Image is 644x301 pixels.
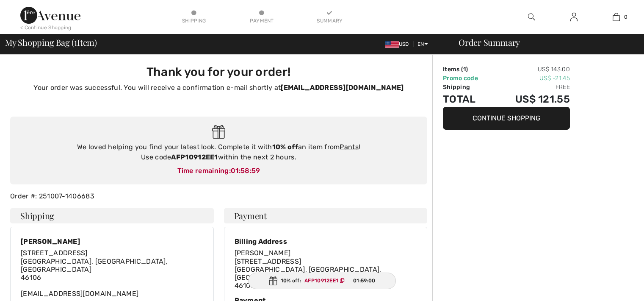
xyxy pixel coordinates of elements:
[5,191,432,201] div: Order #: 251007-1406683
[269,276,277,285] img: Gift.svg
[417,41,428,47] span: EN
[281,84,404,92] strong: [EMAIL_ADDRESS][DOMAIN_NAME]
[21,249,168,281] span: [STREET_ADDRESS] [GEOGRAPHIC_DATA], [GEOGRAPHIC_DATA], [GEOGRAPHIC_DATA] 46106
[385,41,399,48] img: US Dollar
[385,41,412,47] span: USD
[443,83,492,92] td: Shipping
[235,249,291,257] span: [PERSON_NAME]
[249,17,274,25] div: Payment
[235,257,381,290] span: [STREET_ADDRESS] [GEOGRAPHIC_DATA], [GEOGRAPHIC_DATA], [GEOGRAPHIC_DATA] 46106
[21,237,203,245] div: [PERSON_NAME]
[443,107,570,130] button: Continue Shopping
[272,143,298,151] strong: 10% off
[74,36,77,47] span: 1
[340,143,359,151] a: Pants
[304,278,338,284] ins: AFP10912EE1
[492,92,570,107] td: US$ 121.55
[353,277,375,284] span: 01:59:00
[171,153,218,161] strong: AFP10912EE1
[443,92,492,107] td: Total
[20,24,72,31] div: < Continue Shopping
[20,7,80,24] img: 1ère Avenue
[595,12,637,22] a: 0
[463,66,466,73] span: 1
[19,166,419,176] div: Time remaining:
[443,65,492,74] td: Items ( )
[224,208,428,223] h4: Payment
[492,83,570,92] td: Free
[19,142,419,162] div: We loved helping you find your latest look. Complete it with an item from ! Use code within the n...
[492,74,570,83] td: US$ -21.45
[21,249,203,298] div: [EMAIL_ADDRESS][DOMAIN_NAME]
[15,65,422,79] h3: Thank you for your order!
[492,65,570,74] td: US$ 143.00
[317,17,342,25] div: Summary
[235,237,417,245] div: Billing Address
[181,17,207,25] div: Shipping
[570,12,578,22] img: My Info
[10,208,214,223] h4: Shipping
[248,273,396,289] div: 10% off:
[231,167,260,175] span: 01:58:59
[15,83,422,93] p: Your order was successful. You will receive a confirmation e-mail shortly at
[528,12,535,22] img: search the website
[212,125,225,139] img: Gift.svg
[564,12,584,22] a: Sign In
[624,13,627,21] span: 0
[443,74,492,83] td: Promo code
[5,38,97,47] span: My Shopping Bag ( Item)
[613,12,620,22] img: My Bag
[448,38,639,47] div: Order Summary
